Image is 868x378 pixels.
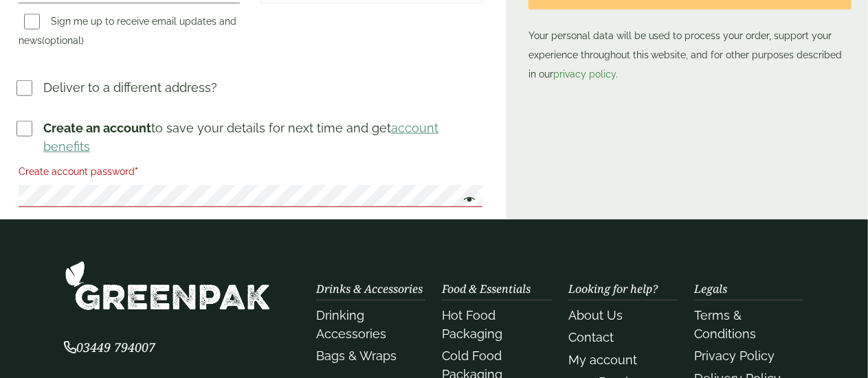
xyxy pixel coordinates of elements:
a: Drinking Accessories [316,308,386,341]
p: Deliver to a different address? [43,78,217,97]
label: Create account password [19,162,482,185]
a: Privacy Policy [694,349,775,363]
a: privacy policy [553,69,616,80]
label: Sign me up to receive email updates and news [19,16,236,50]
a: Contact [568,330,614,344]
strong: Create an account [43,121,151,135]
a: Terms & Conditions [694,308,756,341]
a: account benefits [43,121,438,154]
a: Hot Food Packaging [442,308,502,341]
a: Bags & Wraps [316,349,397,363]
p: to save your details for next time and get [43,119,485,156]
a: 03449 794007 [65,342,156,355]
a: About Us [568,308,623,322]
span: 03449 794007 [65,339,156,355]
input: Sign me up to receive email updates and news(optional) [24,14,40,29]
img: GreenPak Supplies [65,261,271,311]
a: My account [568,353,637,367]
span: (optional) [42,35,84,46]
abbr: required [135,166,138,177]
